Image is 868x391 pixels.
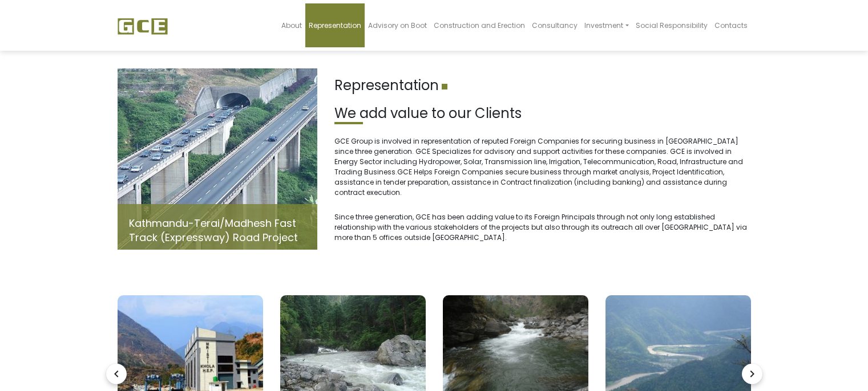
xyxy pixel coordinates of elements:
i: navigate_before [106,364,127,384]
span: Representation [309,21,361,30]
a: About [278,3,305,47]
span: Contacts [714,21,748,30]
span: About [281,21,302,30]
span: Consultancy [532,21,578,30]
h1: Representation [334,78,751,94]
a: Contacts [711,3,751,47]
a: Social Responsibility [632,3,711,47]
a: Kathmandu-Terai/Madhesh Fast Track (Expressway) Road Project [129,216,298,245]
span: Social Responsibility [636,21,708,30]
p: Since three generation, GCE has been adding value to its Foreign Principals through not only long... [334,212,751,243]
a: Investment [581,3,632,47]
img: GCE Group [118,18,168,35]
span: Investment [584,21,623,30]
span: Construction and Erection [434,21,525,30]
img: Fast-track.jpg [118,68,317,250]
span: Advisory on Boot [368,21,427,30]
h2: We add value to our Clients [334,105,751,122]
a: Advisory on Boot [365,3,430,47]
p: GCE Group is involved in representation of reputed Foreign Companies for securing business in [GE... [334,136,751,198]
a: Construction and Erection [430,3,528,47]
a: Representation [305,3,365,47]
i: navigate_next [742,364,762,384]
a: Consultancy [528,3,581,47]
